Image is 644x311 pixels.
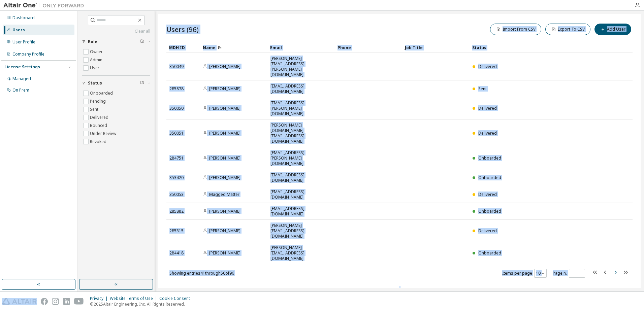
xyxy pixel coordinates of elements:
label: Owner [90,48,104,56]
div: On Prem [12,88,29,93]
a: [PERSON_NAME] [209,175,240,180]
label: User [90,64,101,72]
div: MDH ID [169,42,197,53]
span: Role [88,39,97,44]
span: [EMAIL_ADDRESS][DOMAIN_NAME] [270,189,332,200]
span: 285882 [169,209,184,214]
div: Status [472,42,598,53]
p: © 2025 Altair Engineering, Inc. All Rights Reserved. [90,301,194,307]
a: [PERSON_NAME] [209,155,240,161]
a: [PERSON_NAME] [209,208,240,214]
span: Delivered [478,105,497,111]
a: [PERSON_NAME] [209,250,240,256]
a: [PERSON_NAME] [209,64,240,69]
div: Website Terms of Use [110,296,159,301]
a: [PERSON_NAME] [209,105,240,111]
span: 284751 [169,155,184,161]
span: Clear filter [140,39,144,44]
div: License Settings [4,64,40,70]
span: [EMAIL_ADDRESS][DOMAIN_NAME] [270,206,332,217]
button: Add User [594,24,631,35]
div: Dashboard [12,15,35,21]
label: Pending [90,97,107,105]
span: 285315 [169,228,184,234]
label: Sent [90,105,100,113]
img: youtube.svg [74,298,84,305]
div: Phone [337,42,399,53]
label: Onboarded [90,89,114,97]
span: [PERSON_NAME][EMAIL_ADDRESS][DOMAIN_NAME] [270,223,332,239]
span: [PERSON_NAME][DOMAIN_NAME][EMAIL_ADDRESS][DOMAIN_NAME] [270,123,332,144]
img: altair_logo.svg [2,298,37,305]
div: Users [12,27,25,33]
label: Under Review [90,130,118,138]
img: linkedin.svg [63,298,70,305]
span: Page n. [553,269,585,278]
span: 350053 [169,192,184,197]
span: [EMAIL_ADDRESS][DOMAIN_NAME] [270,172,332,183]
label: Revoked [90,138,108,146]
div: User Profile [12,39,35,45]
div: Privacy [90,296,110,301]
span: 350050 [169,106,184,111]
span: 350049 [169,64,184,69]
div: Company Profile [12,51,44,57]
a: Clear all [82,29,150,34]
a: [PERSON_NAME] [209,228,240,234]
a: Magged Matter [209,192,239,197]
span: 284418 [169,250,184,256]
span: 353420 [169,175,184,180]
span: [EMAIL_ADDRESS][PERSON_NAME][DOMAIN_NAME] [270,100,332,116]
img: instagram.svg [52,298,59,305]
a: [PERSON_NAME] [209,130,240,136]
span: Showing entries 41 through 50 of 96 [169,270,234,276]
span: Delivered [478,228,497,234]
span: [PERSON_NAME][EMAIL_ADDRESS][PERSON_NAME][DOMAIN_NAME] [270,56,332,77]
button: 10 [536,271,545,276]
div: Email [270,42,332,53]
span: [EMAIL_ADDRESS][DOMAIN_NAME] [270,83,332,94]
span: Users (96) [166,25,199,34]
span: 285878 [169,86,184,92]
span: Delivered [478,130,497,136]
label: Bounced [90,122,108,130]
div: Cookie Consent [159,296,194,301]
label: Admin [90,56,104,64]
div: Name [203,42,265,53]
img: facebook.svg [41,298,48,305]
span: Sent [478,86,487,92]
span: Onboarded [478,175,501,180]
div: Job Title [405,42,467,53]
a: [PERSON_NAME] [209,86,240,92]
div: Managed [12,76,31,81]
span: Clear filter [140,80,144,86]
button: Export To CSV [545,24,590,35]
label: Delivered [90,113,110,122]
span: Onboarded [478,155,501,161]
span: Status [88,80,102,86]
span: Items per page [502,269,547,278]
span: [EMAIL_ADDRESS][PERSON_NAME][DOMAIN_NAME] [270,150,332,166]
span: Delivered [478,192,497,197]
span: 350051 [169,131,184,136]
button: Role [82,34,150,49]
span: Onboarded [478,208,501,214]
span: [PERSON_NAME][EMAIL_ADDRESS][DOMAIN_NAME] [270,245,332,261]
button: Status [82,76,150,91]
span: Delivered [478,64,497,69]
button: Import From CSV [490,24,541,35]
span: Onboarded [478,250,501,256]
img: Altair One [3,2,88,9]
